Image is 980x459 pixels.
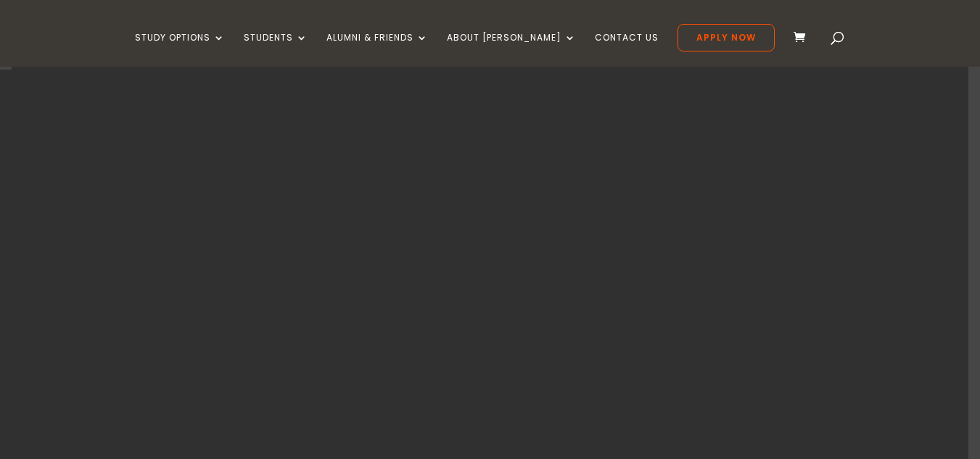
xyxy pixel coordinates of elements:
[135,33,225,67] a: Study Options
[326,33,428,67] a: Alumni & Friends
[678,24,775,51] a: Apply Now
[244,33,308,67] a: Students
[447,33,576,67] a: About [PERSON_NAME]
[595,33,659,67] a: Contact Us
